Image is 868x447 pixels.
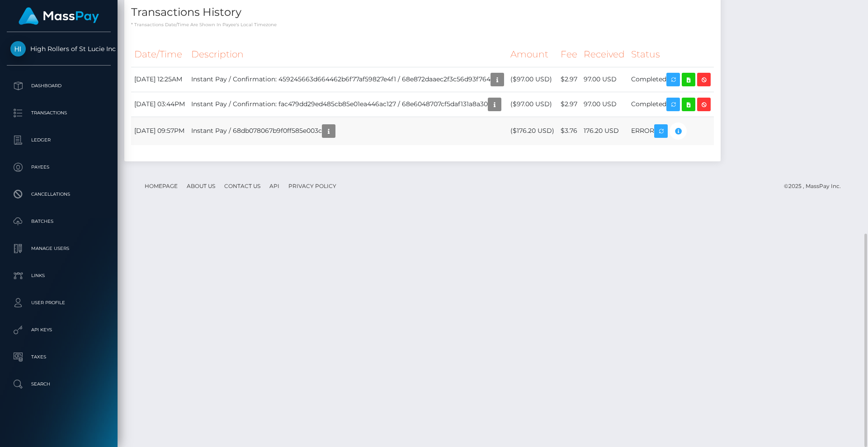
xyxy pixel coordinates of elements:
p: Ledger [10,133,107,147]
td: Completed [628,92,714,117]
p: API Keys [10,323,107,337]
td: Instant Pay / 68db078067b9f0ff585e003c [188,117,507,145]
a: API [266,179,283,193]
td: 176.20 USD [580,117,628,145]
td: Completed [628,67,714,92]
td: [DATE] 09:57PM [131,117,188,145]
a: Manage Users [7,237,111,260]
p: Manage Users [10,242,107,255]
td: [DATE] 03:44PM [131,92,188,117]
td: ($97.00 USD) [507,67,557,92]
td: [DATE] 12:25AM [131,67,188,92]
th: Fee [557,42,580,67]
img: MassPay Logo [19,7,99,25]
a: Batches [7,210,111,233]
a: Transactions [7,102,111,124]
a: Contact Us [221,179,264,193]
th: Received [580,42,628,67]
td: ($176.20 USD) [507,117,557,145]
p: Batches [10,215,107,228]
th: Description [188,42,507,67]
td: $3.76 [557,117,580,145]
p: Taxes [10,350,107,364]
span: High Rollers of St Lucie Inc [7,45,111,53]
a: Homepage [141,179,181,193]
a: Payees [7,156,111,179]
td: 97.00 USD [580,67,628,92]
div: © 2025 , MassPay Inc. [784,181,848,191]
p: Links [10,269,107,282]
a: Ledger [7,129,111,151]
p: Search [10,377,107,391]
a: Privacy Policy [285,179,340,193]
p: Dashboard [10,79,107,93]
th: Date/Time [131,42,188,67]
a: About Us [183,179,219,193]
td: ($97.00 USD) [507,92,557,117]
td: Instant Pay / Confirmation: 459245663d664462b6f77af59827e4f1 / 68e872daaec2f3c56d93f764 [188,67,507,92]
button: Compliance review [670,122,687,140]
a: Links [7,264,111,287]
td: 97.00 USD [580,92,628,117]
a: Search [7,373,111,395]
p: Transactions [10,106,107,120]
a: API Keys [7,319,111,341]
p: * Transactions date/time are shown in payee's local timezone [131,21,714,28]
td: Instant Pay / Confirmation: fac479dd29ed485cb85e01ea446ac127 / 68e6048707cf5daf131a8a30 [188,92,507,117]
a: Dashboard [7,75,111,97]
td: ERROR [628,117,714,145]
p: Payees [10,160,107,174]
td: $2.97 [557,67,580,92]
td: $2.97 [557,92,580,117]
h4: Transactions History [131,5,714,20]
th: Status [628,42,714,67]
th: Amount [507,42,557,67]
p: Cancellations [10,188,107,201]
img: High Rollers of St Lucie Inc [10,41,26,56]
a: User Profile [7,292,111,314]
p: User Profile [10,296,107,310]
a: Taxes [7,346,111,368]
a: Cancellations [7,183,111,206]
